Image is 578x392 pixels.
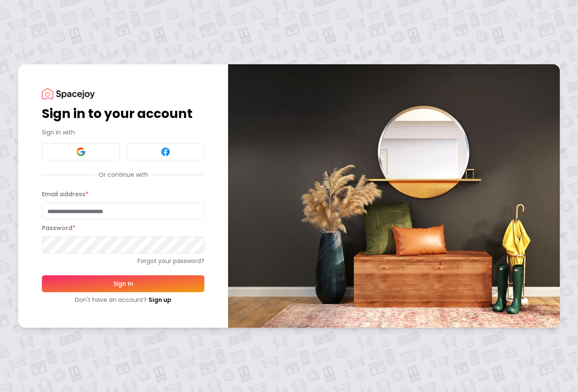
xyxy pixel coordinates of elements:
img: Google signin [76,147,86,157]
button: Sign In [42,275,204,292]
label: Password [42,224,75,232]
div: Don't have an account? [42,296,204,304]
label: Email address [42,190,88,198]
span: Or continue with [95,170,151,179]
a: Sign up [149,296,171,304]
p: Sign in with [42,128,204,137]
img: Facebook signin [160,147,171,157]
a: Forgot your password? [42,257,204,265]
h1: Sign in to your account [42,106,204,121]
img: banner [228,64,560,328]
img: Spacejoy Logo [42,88,95,99]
